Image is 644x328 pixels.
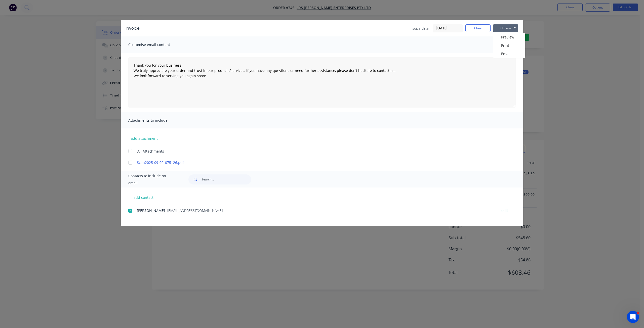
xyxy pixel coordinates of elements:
span: - [EMAIL_ADDRESS][DOMAIN_NAME] [165,208,223,213]
textarea: Thank you for your business! We truly appreciate your order and trust in our products/services. I... [128,57,516,108]
span: Contacts to include on email [128,172,176,186]
iframe: Intercom live chat [627,311,639,323]
button: Email [493,50,525,58]
button: add attachment [128,134,160,142]
button: Print [493,41,525,50]
input: Search... [202,174,251,184]
span: [PERSON_NAME] [137,208,165,213]
button: edit [498,207,511,214]
a: Scan2025-09-02_075126.pdf [137,160,492,165]
span: Invoice date [410,26,429,31]
span: Customise email content [128,41,184,48]
div: Invoice [126,25,140,31]
span: Attachments to include [128,117,184,124]
button: Close [465,24,491,32]
span: All Attachments [137,149,164,154]
button: add contact [128,194,158,201]
button: Options [493,24,518,32]
button: Preview [493,33,525,41]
